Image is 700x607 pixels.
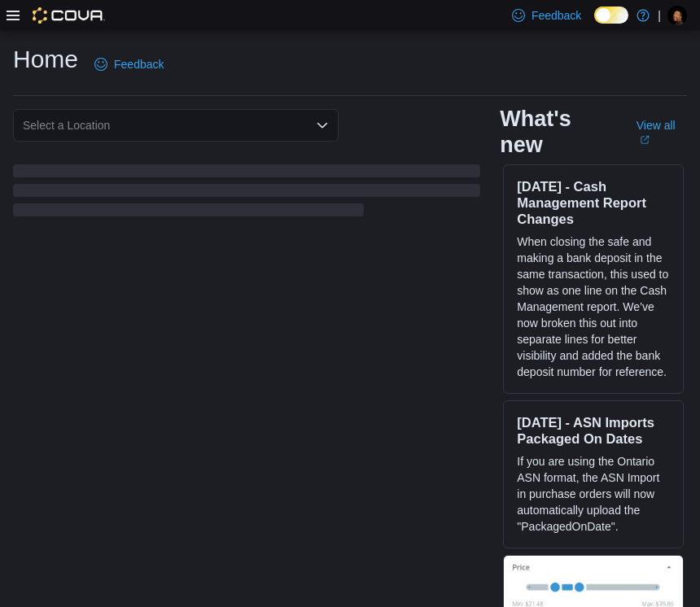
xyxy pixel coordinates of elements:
h3: [DATE] - ASN Imports Packaged On Dates [517,414,670,447]
h1: Home [13,43,78,76]
img: Cova [33,7,105,24]
span: Loading [13,168,480,220]
span: Feedback [114,56,164,72]
h3: [DATE] - Cash Management Report Changes [517,178,670,227]
svg: External link [640,135,650,145]
button: Open list of options [316,119,329,132]
p: | [658,6,661,25]
p: If you are using the Ontario ASN format, the ASN Import in purchase orders will now automatically... [517,453,670,535]
p: When closing the safe and making a bank deposit in the same transaction, this used to show as one... [517,234,670,380]
div: Howie Miller [667,6,687,25]
span: Feedback [532,7,581,24]
a: Feedback [88,48,170,81]
a: View allExternal link [637,119,687,145]
span: Dark Mode [594,24,595,24]
h2: What's new [500,106,616,158]
input: Dark Mode [594,7,628,24]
